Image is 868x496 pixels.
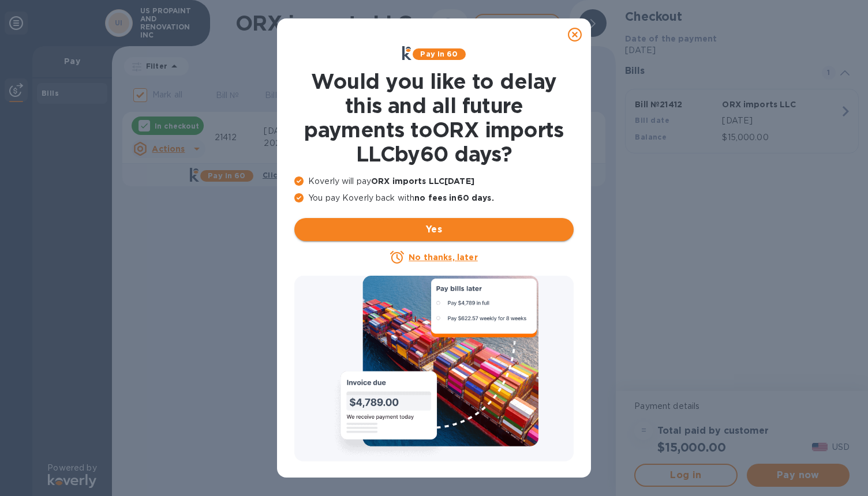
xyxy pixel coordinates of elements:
h1: Would you like to delay this and all future payments to ORX imports LLC by 60 days ? [294,69,574,166]
b: no fees in 60 days . [414,193,493,202]
p: Koverly will pay [294,175,574,187]
u: No thanks, later [409,253,477,262]
span: Yes [304,223,564,236]
b: ORX imports LLC [DATE] [371,176,474,186]
p: You pay Koverly back with [294,192,574,204]
b: Pay in 60 [420,50,458,58]
button: Yes [294,218,574,241]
